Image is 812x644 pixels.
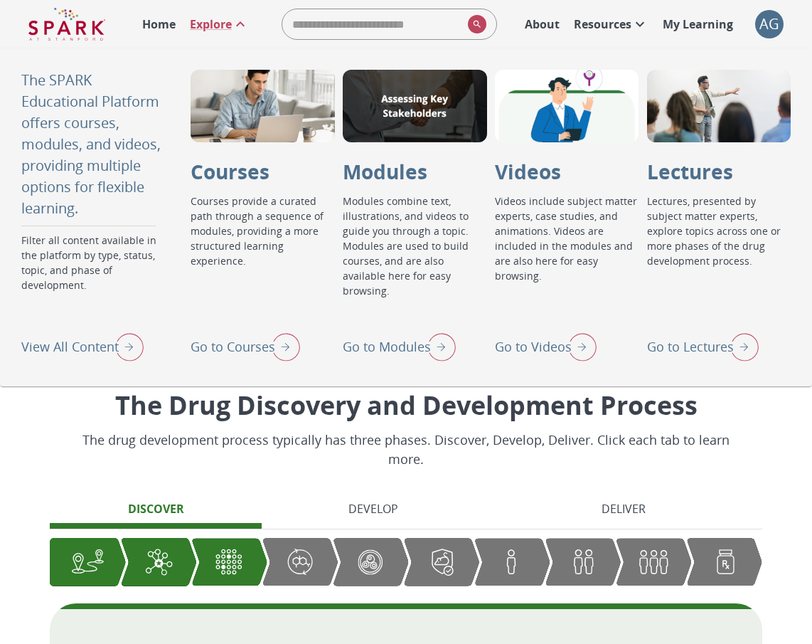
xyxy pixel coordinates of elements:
[191,70,334,142] div: Courses
[647,194,791,328] p: Lectures, presented by subject matter experts, explore topics across one or more phases of the dr...
[518,9,567,40] a: About
[647,157,733,186] p: Lectures
[191,157,269,186] p: Courses
[191,337,275,357] p: Go to Courses
[135,9,183,40] a: Home
[647,337,734,357] p: Go to Lectures
[495,328,597,365] div: Go to Videos
[343,337,431,357] p: Go to Modules
[525,16,560,33] p: About
[50,538,762,586] div: Graphic showing the progression through the Discover, Develop, and Deliver pipeline, highlighting...
[21,328,144,365] div: View All Content
[343,328,456,365] div: Go to Modules
[108,328,144,365] img: right arrow
[128,500,184,517] p: Discover
[191,328,300,365] div: Go to Courses
[755,10,784,38] button: account of current user
[602,500,646,517] p: Deliver
[183,9,256,40] a: Explore
[420,328,456,365] img: right arrow
[561,328,597,365] img: right arrow
[343,194,486,328] p: Modules combine text, illustrations, and videos to guide you through a topic. Modules are used to...
[68,431,744,469] p: The drug development process typically has three phases. Discover, Develop, Deliver. Click each t...
[495,157,561,186] p: Videos
[495,194,639,328] p: Videos include subject matter experts, case studies, and animations. Videos are included in the m...
[574,16,631,33] p: Resources
[495,70,639,142] div: Videos
[142,16,176,33] p: Home
[21,337,119,357] p: View All Content
[755,10,784,38] div: AG
[348,500,398,517] p: Develop
[647,328,759,365] div: Go to Lectures
[21,233,162,328] p: Filter all content available in the platform by type, status, topic, and phase of development.
[343,157,427,186] p: Modules
[191,194,334,328] p: Courses provide a curated path through a sequence of modules, providing a more structured learnin...
[190,16,232,33] p: Explore
[343,70,486,142] div: Modules
[647,70,791,142] div: Lectures
[21,70,162,219] p: The SPARK Educational Platform offers courses, modules, and videos, providing multiple options fo...
[656,9,741,40] a: My Learning
[495,337,572,357] p: Go to Videos
[265,328,300,365] img: right arrow
[68,386,744,425] p: The Drug Discovery and Development Process
[462,9,486,39] button: search
[567,9,656,40] a: Resources
[663,16,733,33] p: My Learning
[28,7,105,41] img: Logo of SPARK at Stanford
[723,328,759,365] img: right arrow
